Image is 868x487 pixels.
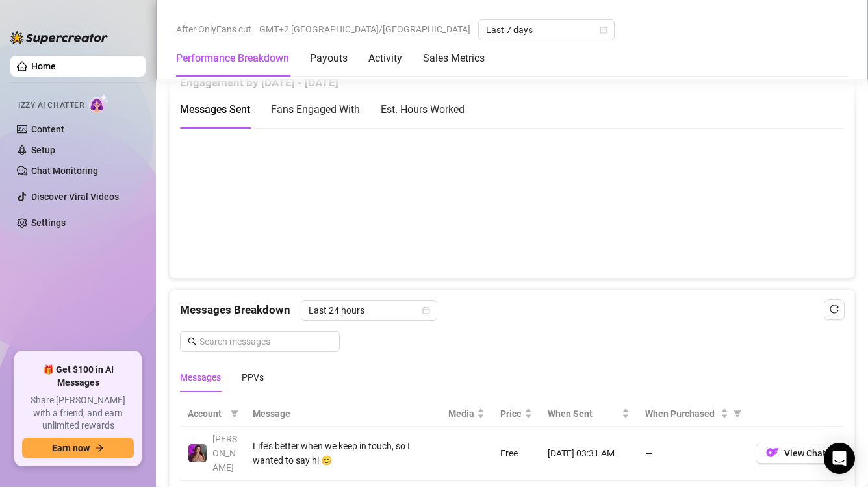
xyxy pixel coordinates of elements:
[645,406,718,421] span: When Purchased
[381,101,465,118] div: Est. Hours Worked
[734,410,741,418] span: filter
[95,443,104,453] span: arrow-right
[228,404,241,423] span: filter
[422,306,430,314] span: calendar
[540,401,637,427] th: When Sent
[31,61,56,71] a: Home
[368,51,402,66] div: Activity
[31,145,55,155] a: Setup
[731,404,744,423] span: filter
[756,443,836,464] button: OFView Chat
[22,364,134,389] span: 🎁 Get $100 in AI Messages
[310,51,348,66] div: Payouts
[31,166,98,176] a: Chat Monitoring
[180,370,221,384] div: Messages
[188,337,197,346] span: search
[180,300,844,321] div: Messages Breakdown
[31,124,64,134] a: Content
[31,192,119,202] a: Discover Viral Videos
[309,301,429,320] span: Last 24 hours
[18,99,84,112] span: Izzy AI Chatter
[22,394,134,432] span: Share [PERSON_NAME] with a friend, and earn unlimited rewards
[180,103,250,116] span: Messages Sent
[600,26,607,34] span: calendar
[242,370,264,384] div: PPVs
[22,438,134,458] button: Earn nowarrow-right
[176,51,289,66] div: Performance Breakdown
[448,406,474,421] span: Media
[271,103,360,116] span: Fans Engaged With
[231,410,238,418] span: filter
[212,434,237,473] span: [PERSON_NAME]
[253,439,433,468] div: Life’s better when we keep in touch, so I wanted to say hi 😊
[784,448,826,458] span: View Chat
[540,427,637,481] td: [DATE] 03:31 AM
[31,218,66,228] a: Settings
[637,427,748,481] td: —
[89,94,109,113] img: AI Chatter
[486,20,607,40] span: Last 7 days
[10,31,108,44] img: logo-BBDzfeDw.svg
[176,19,251,39] span: After OnlyFans cut
[756,451,836,461] a: OFView Chat
[245,401,440,427] th: Message
[188,444,207,462] img: allison
[830,305,839,314] span: reload
[423,51,485,66] div: Sales Metrics
[440,401,492,427] th: Media
[766,446,779,459] img: OF
[500,406,522,421] span: Price
[548,406,619,421] span: When Sent
[824,443,855,474] div: Open Intercom Messenger
[259,19,470,39] span: GMT+2 [GEOGRAPHIC_DATA]/[GEOGRAPHIC_DATA]
[492,427,540,481] td: Free
[492,401,540,427] th: Price
[52,443,90,453] span: Earn now
[637,401,748,427] th: When Purchased
[199,334,332,349] input: Search messages
[188,406,225,421] span: Account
